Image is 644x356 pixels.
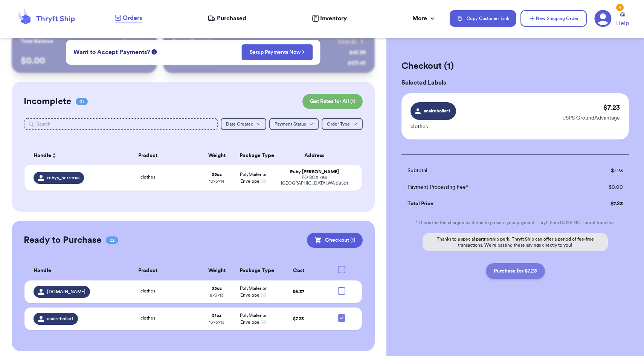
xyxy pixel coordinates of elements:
[240,313,267,324] span: PolyMailer or Envelope ✉️
[603,102,620,113] p: $ 7.23
[412,14,436,23] div: More
[250,48,305,56] a: Setup Payments Now
[616,4,624,11] div: 4
[275,122,306,126] span: Payment Status
[337,38,357,45] span: View all
[47,175,79,181] span: rubyy_herreraa
[349,49,366,56] div: $ 45.99
[568,195,629,212] td: $ 7.23
[269,118,319,130] button: Payment Status
[401,220,629,226] p: * This is the fee charged by Stripe to process your payment. Thryft Ship DOES NOT profit from this.
[594,10,612,27] a: 4
[450,10,516,27] button: Copy Customer Link
[97,261,199,280] th: Product
[208,14,246,23] a: Purchased
[568,179,629,195] td: $ 0.00
[293,289,304,294] span: $ 6.37
[24,95,71,108] h2: Incomplete
[327,122,350,126] span: Order Type
[140,316,155,320] span: clothes
[242,44,313,60] button: Setup Payments Now
[322,118,363,130] button: Order Type
[21,55,148,67] p: $ 0.00
[401,60,629,72] h2: Checkout ( 1 )
[562,114,620,122] p: USPS GroundAdvantage
[24,234,101,246] h2: Ready to Purchase
[21,38,53,45] p: Total Balance
[320,14,347,23] span: Inventory
[73,48,150,57] span: Want to Accept Payments?
[221,118,266,130] button: Date Created
[276,169,353,175] div: Ruby [PERSON_NAME]
[210,293,224,297] span: 8 x 3 x 13
[217,14,246,23] span: Purchased
[616,12,629,28] a: Help
[423,233,608,251] p: Thanks to a special partnership perk, Thryft Ship can offer a period of fee-free transactions. We...
[401,78,629,87] h3: Selected Labels
[276,175,353,186] div: PO BOX 786 [GEOGRAPHIC_DATA] , WA 98591
[240,286,267,297] span: PolyMailer or Envelope ✉️
[401,162,568,179] td: Subtotal
[209,320,224,324] span: 13 x 3 x 13
[198,147,235,165] th: Weight
[312,14,347,23] a: Inventory
[337,38,366,45] a: View all
[235,147,271,165] th: Package Type
[212,286,222,291] strong: 35 oz
[47,289,85,295] span: [DOMAIN_NAME]
[486,263,545,279] button: Purchase for $7.23
[212,313,221,318] strong: 51 oz
[115,14,142,23] a: Orders
[240,172,267,183] span: PolyMailer or Envelope ✉️
[616,19,629,28] span: Help
[51,151,57,160] button: Sort ascending
[140,289,155,293] span: clothes
[302,94,363,109] button: Get Rates for All (1)
[198,261,235,280] th: Weight
[226,122,253,126] span: Date Created
[271,147,362,165] th: Address
[307,233,363,248] button: Checkout (1)
[293,317,304,321] span: $ 7.23
[520,10,587,27] button: New Shipping Order
[235,261,271,280] th: Package Type
[348,59,366,67] div: $ 123.45
[47,316,73,322] span: anairebollar1
[212,172,222,177] strong: 35 oz
[423,108,451,114] span: anairebollar1
[106,236,118,244] span: 02
[140,175,155,179] span: clothes
[411,123,456,130] p: clothes
[34,267,51,275] span: Handle
[97,147,199,165] th: Product
[568,162,629,179] td: $ 7.23
[271,261,326,280] th: Cost
[76,98,88,105] span: 01
[24,118,218,130] input: Search
[401,195,568,212] td: Total Price
[123,14,142,23] span: Orders
[34,152,51,160] span: Handle
[401,179,568,195] td: Payment Processing Fee*
[209,179,224,183] span: 10 x 3 x 14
